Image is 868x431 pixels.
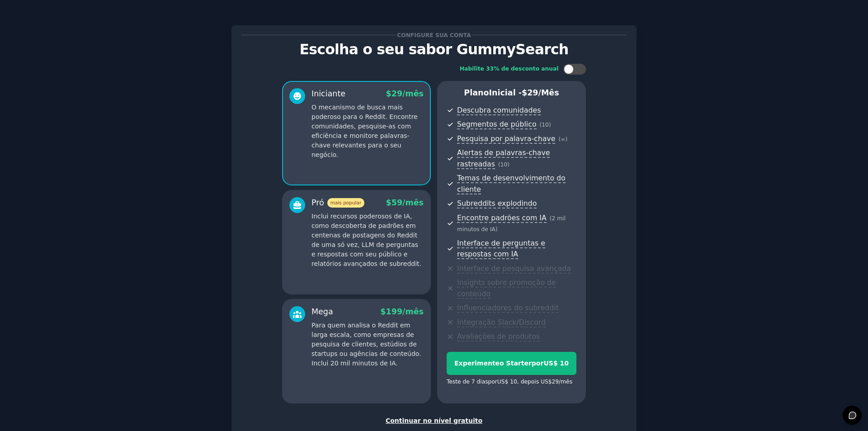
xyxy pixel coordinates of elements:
[457,318,546,327] font: Integração Slack/Discord
[402,198,424,207] font: /mês
[507,161,509,168] font: )
[543,360,569,367] font: US$ 10
[464,88,489,97] font: Plano
[457,303,559,312] font: Influenciadores do subreddit
[311,213,421,267] font: Inclui recursos poderosos de IA, como descoberta de padrões em centenas de postagens do Reddit de...
[402,89,424,98] font: /mês
[532,360,544,367] font: por
[550,215,552,222] font: (
[300,41,569,57] font: Escolha o seu sabor GummySearch
[565,136,567,142] font: )
[460,66,559,72] font: Habilite 33% de desconto anual
[527,88,538,97] font: 29
[561,136,565,142] font: ∞
[386,89,392,98] font: $
[558,136,561,142] font: (
[457,215,566,233] font: 2 mil minutos de IA
[542,122,549,128] font: 10
[488,379,497,385] font: por
[386,198,392,207] font: $
[517,379,552,385] font: , depois US$
[500,161,508,168] font: 10
[402,307,424,316] font: /mês
[457,332,540,341] font: Avaliações de produtos
[392,89,402,98] font: 29
[495,226,498,232] font: )
[457,174,566,194] font: Temas de desenvolvimento do cliente
[311,322,421,367] font: Para quem analisa o Reddit em larga escala, como empresas de pesquisa de clientes, estúdios de st...
[522,88,527,97] font: $
[311,89,345,98] font: Iniciante
[457,134,555,143] font: Pesquisa por palavra-chave
[457,278,556,298] font: Insights sobre promoção de conteúdo
[497,379,517,385] font: US$ 10
[549,122,551,128] font: )
[447,379,488,385] font: Teste de 7 dias
[489,88,522,97] font: Inicial -
[559,379,572,385] font: /mês
[500,360,532,367] font: o Starter
[311,307,333,316] font: Mega
[552,379,559,385] font: 29
[380,307,386,316] font: $
[397,32,471,38] font: Configure sua conta
[457,148,550,168] font: Alertas de palavras-chave rastreadas
[330,200,361,205] font: mais popular
[457,239,545,259] font: Interface de perguntas e respostas com IA
[457,199,537,208] font: Subreddits explodindo
[498,161,500,168] font: (
[457,264,571,273] font: Interface de pesquisa avançada
[447,352,576,375] button: Experimenteo StarterporUS$ 10
[311,104,418,158] font: O mecanismo de busca mais poderoso para o Reddit. Encontre comunidades, pesquise-as com eficiênci...
[457,120,536,128] font: Segmentos de público
[386,307,403,316] font: 199
[540,122,542,128] font: (
[538,88,559,97] font: /mês
[454,360,500,367] font: Experimente
[311,198,324,207] font: Pró
[457,213,547,222] font: Encontre padrões com IA
[457,106,541,114] font: Descubra comunidades
[392,198,402,207] font: 59
[386,417,482,424] font: Continuar no nível gratuito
